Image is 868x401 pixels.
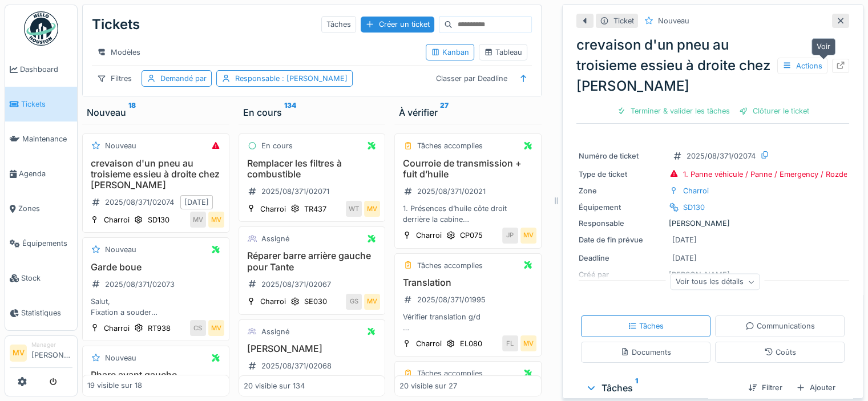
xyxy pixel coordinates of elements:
div: Actions [777,58,827,74]
div: Tâches [586,381,739,395]
div: CP075 [460,230,483,241]
div: [PERSON_NAME] [579,218,847,229]
div: Terminer & valider les tâches [612,103,734,119]
div: Communications [745,321,815,331]
span: Dashboard [20,64,72,75]
div: Clôturer le ticket [734,103,814,119]
div: 20 visible sur 27 [399,380,457,391]
div: WT [346,201,362,217]
div: Filtrer [744,380,787,395]
div: Demandé par [160,73,207,84]
h3: Remplacer les filtres à combustible [244,158,381,180]
a: Zones [5,191,77,226]
div: MV [364,294,380,310]
span: Zones [18,203,72,214]
div: 2025/08/371/02021 [417,186,486,197]
div: Nouveau [105,353,136,363]
div: [DATE] [184,197,209,208]
span: : [PERSON_NAME] [280,74,348,83]
a: Stock [5,261,77,295]
span: Tickets [21,99,72,110]
div: 2025/08/371/02074 [687,151,756,161]
div: Créer un ticket [361,17,434,32]
div: Nouveau [105,140,136,151]
div: Classer par Deadline [431,70,512,87]
a: Dashboard [5,52,77,87]
div: Tableau [484,47,522,58]
div: Type de ticket [579,169,664,180]
div: CS [190,320,206,336]
div: 19 visible sur 18 [87,380,142,391]
div: Nouveau [658,15,689,26]
sup: 134 [284,106,296,119]
div: MV [520,335,536,351]
a: Agenda [5,156,77,191]
div: Deadline [579,253,664,264]
div: Ticket [613,15,634,26]
div: Voir [812,38,835,55]
div: crevaison d'un pneu au troisieme essieu à droite chez [PERSON_NAME] [576,35,849,96]
h3: Courroie de transmission + fuit d’huile [399,158,536,180]
h3: Translation [399,277,536,288]
a: Équipements [5,226,77,261]
div: 2025/08/371/01995 [417,294,486,305]
h3: Garde boue [87,262,224,273]
div: Filtres [92,70,137,87]
span: Statistiques [21,307,72,318]
div: Charroi [416,338,442,349]
div: Tâches accomplies [417,260,483,271]
div: [DATE] [672,234,697,245]
div: Nouveau [87,106,225,119]
div: Zone [579,185,664,196]
li: [PERSON_NAME] [31,341,72,365]
div: À vérifier [399,106,537,119]
div: Modèles [92,44,146,60]
div: Manager [31,341,72,349]
div: [DATE] [672,253,697,264]
div: Équipement [579,202,664,213]
div: Vérifier translation g/d Niveau huile Par moment le frein reste dessus [399,311,536,333]
div: FL [502,335,518,351]
div: Tâches [628,321,664,331]
div: SD130 [148,214,169,225]
div: Charroi [104,323,130,334]
h3: Phare avant gauche [87,370,224,380]
div: Numéro de ticket [579,151,664,161]
div: Voir tous les détails [671,274,760,290]
div: SD130 [683,202,705,213]
div: 20 visible sur 134 [244,380,305,391]
div: 2025/08/371/02073 [105,279,175,290]
span: Équipements [22,238,72,249]
div: Responsable [579,218,664,229]
div: 2025/08/371/02068 [261,361,332,371]
a: MV Manager[PERSON_NAME] [10,341,72,368]
div: Kanban [431,47,469,58]
sup: 27 [440,106,449,119]
div: 2025/08/371/02074 [105,197,174,208]
li: MV [10,345,27,362]
div: Documents [620,347,671,358]
div: GS [346,294,362,310]
div: Assigné [261,233,289,244]
div: TR437 [304,204,326,214]
div: En cours [261,140,293,151]
span: Agenda [19,168,72,179]
div: 1. Présences d’huile côte droit derrière la cabine 2. La courroie de transmission patine et fait ... [399,203,536,225]
div: MV [208,320,224,336]
div: Charroi [104,214,130,225]
div: MV [520,228,536,244]
div: MV [364,201,380,217]
sup: 18 [128,106,136,119]
div: Tickets [92,10,140,39]
a: Maintenance [5,121,77,156]
h3: crevaison d'un pneu au troisieme essieu à droite chez [PERSON_NAME] [87,158,224,191]
div: En cours [243,106,381,119]
span: Stock [21,273,72,283]
h3: [PERSON_NAME] [244,343,381,354]
div: Charroi [260,296,286,307]
div: Charroi [260,204,286,214]
div: Tâches [321,16,356,33]
h3: Réparer barre arrière gauche pour Tante [244,250,381,272]
div: Tâches accomplies [417,368,483,379]
div: EL080 [460,338,482,349]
